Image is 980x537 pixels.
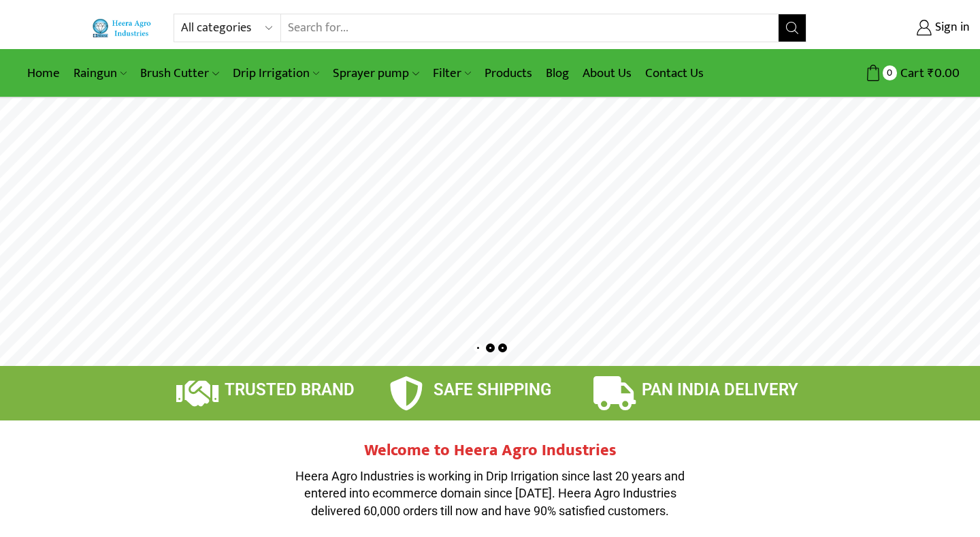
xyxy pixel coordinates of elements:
a: Filter [426,57,478,89]
span: Cart [897,64,924,82]
span: Sign in [932,19,970,37]
a: Raingun [67,57,133,89]
h2: Welcome to Heera Agro Industries [286,441,694,461]
a: Blog [539,57,576,89]
span: TRUSTED BRAND [225,380,355,399]
a: Home [20,57,67,89]
span: SAFE SHIPPING [434,380,551,399]
a: Sign in [827,16,970,40]
a: About Us [576,57,638,89]
bdi: 0.00 [928,63,960,84]
a: 0 Cart ₹0.00 [820,61,960,86]
a: Products [478,57,539,89]
p: Heera Agro Industries is working in Drip Irrigation since last 20 years and entered into ecommerc... [286,467,694,520]
a: Contact Us [638,57,710,89]
span: 0 [883,65,897,80]
a: Sprayer pump [326,57,425,89]
span: PAN INDIA DELIVERY [642,380,798,399]
span: ₹ [928,63,934,84]
a: Drip Irrigation [226,57,326,89]
input: Search for... [281,14,779,42]
a: Brush Cutter [133,57,225,89]
button: Search button [779,14,806,42]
